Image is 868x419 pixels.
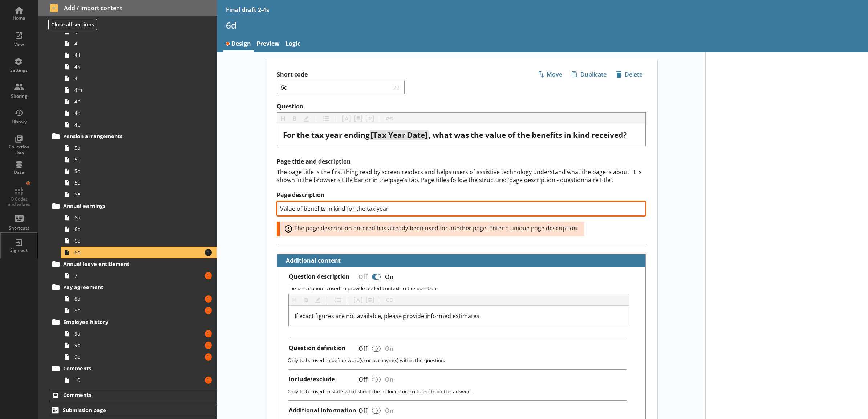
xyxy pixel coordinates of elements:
[353,404,370,417] div: Off
[63,284,184,291] span: Pay agreement
[569,69,609,80] span: Duplicate
[6,42,32,48] div: View
[391,84,401,91] span: 22
[63,260,184,267] span: Annual leave entitlement
[61,328,217,340] a: 9a1
[74,86,187,93] span: 4m
[353,373,370,386] div: Off
[280,254,342,267] button: Additional content
[74,295,187,302] span: 8a
[74,168,187,174] span: 5c
[61,73,217,84] a: 4l
[74,191,187,198] span: 5e
[568,68,610,81] button: Duplicate
[74,342,187,349] span: 9b
[61,154,217,165] a: 5b
[63,407,184,414] span: Submission page
[353,342,370,355] div: Off
[535,68,565,81] button: Move
[53,363,217,386] li: Comments101
[48,19,97,30] button: Close all sections
[74,75,187,82] span: 4l
[6,67,32,73] div: Settings
[74,63,187,70] span: 4k
[223,37,254,52] a: Design
[50,316,217,328] a: Employee history
[61,107,217,119] a: 4o
[283,225,587,233] span: The page description entered has already been used for another page. Enter a unique page descript...
[277,158,646,165] h2: Page title and description
[61,177,217,189] a: 5d
[74,144,187,151] span: 5a
[61,49,217,61] a: 4ji
[382,342,399,355] div: On
[74,179,187,186] span: 5d
[61,305,217,316] a: 8b1
[74,330,187,337] span: 9a
[283,130,370,140] span: For the tax year ending
[283,130,640,140] div: Question
[277,71,461,78] label: Short code
[53,282,217,316] li: Pay agreement8a18b1
[50,258,217,270] a: Annual leave entitlement
[6,225,32,231] div: Shortcuts
[382,270,399,283] div: On
[49,404,217,416] a: Submission page
[6,169,32,175] div: Data
[63,202,184,209] span: Annual earnings
[38,389,217,401] li: Comments
[382,373,399,386] div: On
[277,191,646,199] label: Page description
[289,407,356,414] label: Additional information
[50,282,217,293] a: Pay agreement
[74,353,187,360] span: 9c
[53,200,217,258] li: Annual earnings6a6b6c6d1
[277,103,646,110] label: Question
[288,285,639,292] p: The description is used to provide added context to the question.
[370,130,427,140] span: [Tax Year Date]
[613,69,645,80] span: Delete
[6,15,32,21] div: Home
[6,93,32,99] div: Sharing
[61,351,217,363] a: 9c1
[283,37,303,52] a: Logic
[50,389,217,401] a: Comments
[50,200,217,212] a: Annual earnings
[74,52,187,58] span: 4ji
[74,377,187,383] span: 10
[289,344,346,352] label: Question definition
[6,144,32,155] div: Collection Lists
[61,212,217,223] a: 6a
[61,38,217,49] a: 4j
[50,4,205,12] span: Add / import content
[288,388,639,395] p: Only to be used to state what should be included or excluded from the answer.
[61,293,217,305] a: 8a1
[74,249,187,256] span: 6d
[74,110,187,116] span: 4o
[61,119,217,131] a: 4p
[74,272,187,279] span: 7
[613,68,646,81] button: Delete
[61,340,217,351] a: 9b1
[61,165,217,177] a: 5c
[353,270,370,283] div: Off
[382,404,399,417] div: On
[61,223,217,235] a: 6b
[61,96,217,107] a: 4n
[50,363,217,374] a: Comments
[61,247,217,258] a: 6d1
[74,98,187,105] span: 4n
[74,156,187,163] span: 5b
[226,6,269,14] div: Final draft 2-4s
[226,20,860,31] h1: 6d
[6,247,32,253] div: Sign out
[61,189,217,200] a: 5e
[254,37,283,52] a: Preview
[289,375,335,383] label: Include/exclude
[74,237,187,244] span: 6c
[74,121,187,128] span: 4p
[277,168,646,184] div: The page title is the first thing read by screen readers and helps users of assistive technology ...
[74,214,187,221] span: 6a
[53,316,217,363] li: Employee history9a19b19c1
[61,374,217,386] a: 101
